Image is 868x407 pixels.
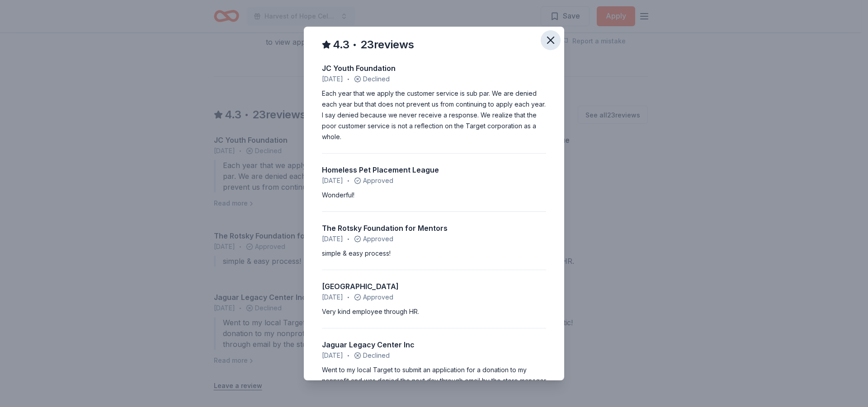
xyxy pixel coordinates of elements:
[322,306,546,317] div: Very kind employee through HR.
[322,164,546,175] div: Homeless Pet Placement League
[322,234,546,244] div: Approved
[322,339,546,350] div: Jaguar Legacy Center Inc
[322,74,546,84] div: Declined
[322,190,546,201] div: Wonderful!
[322,88,546,142] div: Each year that we apply the customer service is sub par. We are denied each year but that does no...
[322,175,343,186] span: [DATE]
[322,292,546,303] div: Approved
[360,37,414,52] span: 23 reviews
[322,74,343,84] span: [DATE]
[347,178,349,185] span: •
[333,37,349,52] span: 4.3
[322,223,546,234] div: The Rotsky Foundation for Mentors
[347,76,349,83] span: •
[322,292,343,303] span: [DATE]
[322,248,546,259] div: simple & easy process!
[322,281,546,292] div: [GEOGRAPHIC_DATA]
[322,63,546,74] div: JC Youth Foundation
[347,294,349,301] span: •
[322,350,546,361] div: Declined
[322,350,343,361] span: [DATE]
[347,236,349,243] span: •
[353,40,357,50] span: •
[322,175,546,186] div: Approved
[322,234,343,244] span: [DATE]
[347,352,349,360] span: •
